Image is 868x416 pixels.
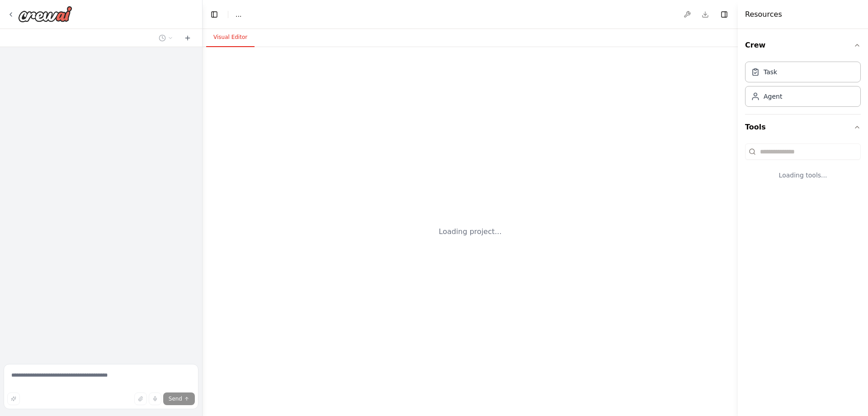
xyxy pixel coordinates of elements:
div: Task [764,67,777,77]
div: Crew [745,58,861,114]
div: Loading tools... [745,163,861,187]
button: Click to speak your automation idea [149,392,161,405]
button: Upload files [134,392,147,405]
img: Logo [18,6,72,22]
span: Send [169,395,182,402]
button: Hide right sidebar [718,8,731,21]
button: Switch to previous chat [155,33,177,43]
button: Send [163,392,195,405]
div: Loading project... [439,226,502,237]
button: Tools [745,115,861,140]
button: Start a new chat [180,33,195,43]
button: Visual Editor [206,28,255,47]
div: Agent [764,92,782,101]
span: ... [236,10,241,19]
button: Hide left sidebar [208,8,221,21]
nav: breadcrumb [236,10,241,19]
button: Improve this prompt [7,392,20,405]
h4: Resources [745,9,782,20]
button: Crew [745,33,861,58]
div: Tools [745,140,861,194]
